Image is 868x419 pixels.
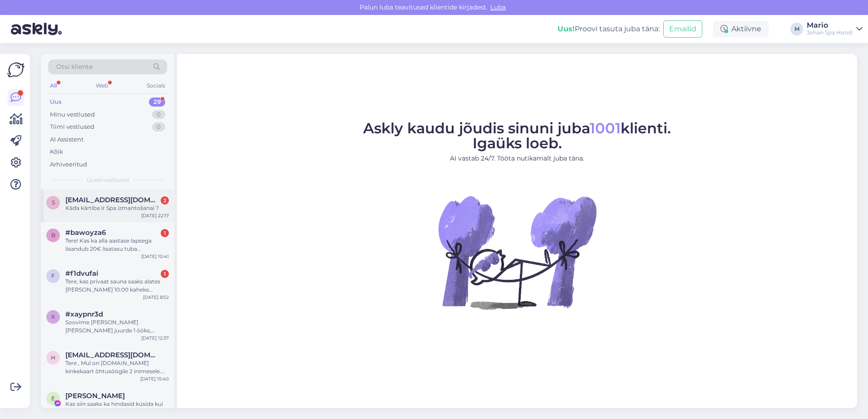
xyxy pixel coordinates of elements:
[56,62,93,72] span: Otsi kliente
[141,212,169,219] div: [DATE] 22:17
[152,110,165,119] div: 0
[807,29,853,36] div: Johan Spa Hotell
[50,135,84,144] div: AI Assistent
[140,375,169,382] div: [DATE] 15:40
[557,24,660,34] div: Proovi tasuta juba täna:
[51,232,55,239] span: b
[94,80,110,92] div: Web
[363,154,671,163] p: AI vastab 24/7. Tööta nutikamalt juba täna.
[65,204,169,212] div: Kāda kārtība ir Spa izmantošanai ?
[51,313,55,320] span: x
[161,270,169,278] div: 1
[65,269,98,278] span: #f1dvufai
[7,61,25,78] img: Askly Logo
[713,21,769,37] div: Aktiivne
[65,310,103,318] span: #xaypnr3d
[50,147,63,156] div: Kõik
[51,395,55,402] span: E
[87,176,129,184] span: Uued vestlused
[50,122,94,132] div: Tiimi vestlused
[161,229,169,237] div: 1
[435,171,599,334] img: No Chat active
[790,23,803,35] div: M
[65,278,169,294] div: Tere, kas privaat sauna saaks alates [PERSON_NAME] 10:00 kaheks tunniks?
[65,392,125,400] span: Elis Tunder
[65,237,169,253] div: Tere! Kas ka alla aastase lapsega lisandub 20€ lisatasu tuba broneerides?
[161,196,169,205] div: 2
[50,97,62,107] div: Uus
[48,80,59,92] div: All
[50,160,87,169] div: Arhiveeritud
[65,229,106,237] span: #bawoyza6
[145,80,167,92] div: Socials
[807,22,853,29] div: Mario
[65,400,169,416] div: Kas siin saaks ka hindasid küsida kui sooviks 1ks ööks ööbima tulla, koos hommikusöögiga? :)
[65,359,169,375] div: Tere , Mul on [DOMAIN_NAME] kinkekaart õhtusöögile 2 inimesele. Kas oleks võimalik broneerida lau...
[65,196,160,204] span: sanita.gribule@rtrit.lv
[51,273,55,279] span: f
[65,318,169,335] div: Soovime [PERSON_NAME] [PERSON_NAME] juurde 1 ööks, kasutada ka spa mõnusid
[52,199,55,206] span: s
[363,119,671,152] span: Askly kaudu jõudis sinuni juba klienti. Igaüks loeb.
[663,20,702,38] button: Emailid
[51,354,55,361] span: h
[141,253,169,260] div: [DATE] 10:41
[488,3,508,11] span: Luba
[807,22,863,36] a: MarioJohan Spa Hotell
[557,24,575,33] b: Uus!
[590,119,621,137] span: 1001
[65,351,160,359] span: hannusanneli@gmail.com
[50,110,95,119] div: Minu vestlused
[152,122,165,132] div: 0
[141,335,169,341] div: [DATE] 12:37
[149,97,165,107] div: 29
[143,294,169,301] div: [DATE] 8:52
